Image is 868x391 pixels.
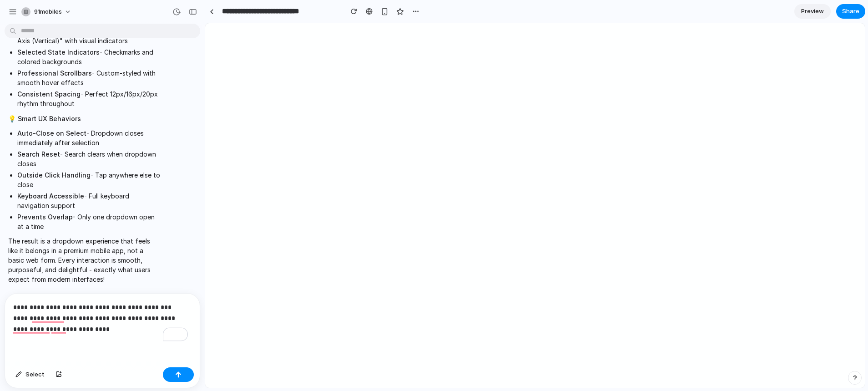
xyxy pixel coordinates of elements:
[17,90,81,98] strong: Consistent Spacing
[801,7,824,16] span: Preview
[836,4,865,19] button: Share
[17,192,84,200] strong: Keyboard Accessible
[17,170,160,189] li: - Tap anywhere else to close
[17,150,60,158] strong: Search Reset
[17,149,160,168] li: - Search clears when dropdown closes
[17,128,160,147] li: - Dropdown closes immediately after selection
[34,7,62,16] span: 91mobiles
[794,4,831,19] a: Preview
[17,213,73,221] strong: Prevents Overlap
[18,5,76,19] button: 91mobiles
[17,68,160,87] li: - Custom-styled with smooth hover effects
[17,47,160,66] li: - Checkmarks and colored backgrounds
[17,48,100,56] strong: Selected State Indicators
[17,191,160,210] li: - Full keyboard navigation support
[17,69,92,77] strong: Professional Scrollbars
[25,370,45,379] span: Select
[5,294,200,364] div: To enrich screen reader interactions, please activate Accessibility in Grammarly extension settings
[842,7,859,16] span: Share
[17,89,160,108] li: - Perfect 12px/16px/20px rhythm throughout
[17,171,91,179] strong: Outside Click Handling
[17,129,86,137] strong: Auto-Close on Select
[11,367,49,382] button: Select
[8,115,81,122] strong: 💡 Smart UX Behaviors
[205,23,865,388] iframe: To enrich screen reader interactions, please activate Accessibility in Grammarly extension settings
[8,236,160,284] p: The result is a dropdown experience that feels like it belongs in a premium mobile app, not a bas...
[17,212,160,231] li: - Only one dropdown open at a time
